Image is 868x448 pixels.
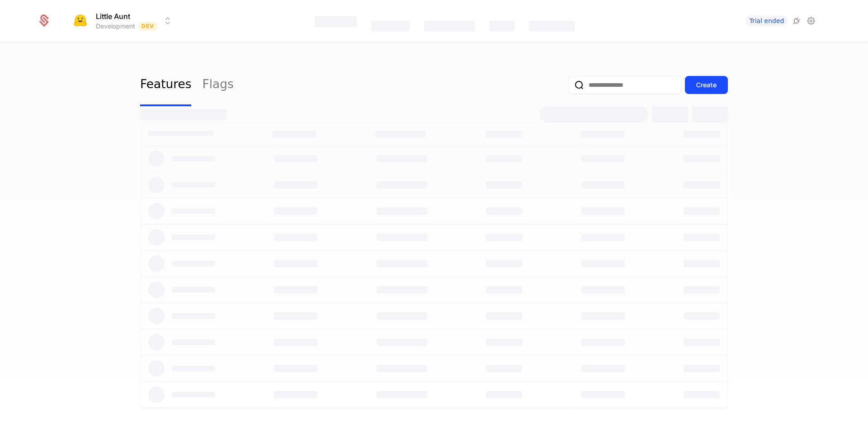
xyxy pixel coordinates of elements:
[96,11,130,22] span: Little Aunt
[70,10,91,32] img: Little Aunt
[490,21,514,32] div: Events
[140,64,191,106] a: Features
[806,15,816,26] a: Settings
[791,15,802,26] a: Integrations
[72,11,174,31] button: Select environment
[685,76,728,94] button: Create
[696,80,717,90] div: Create
[529,21,575,32] div: Components
[202,64,233,106] a: Flags
[424,21,475,32] div: Companies
[96,22,135,31] div: Development
[139,22,157,31] span: Dev
[371,21,410,32] div: Catalog
[315,16,357,27] div: Features
[745,15,788,26] a: Trial ended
